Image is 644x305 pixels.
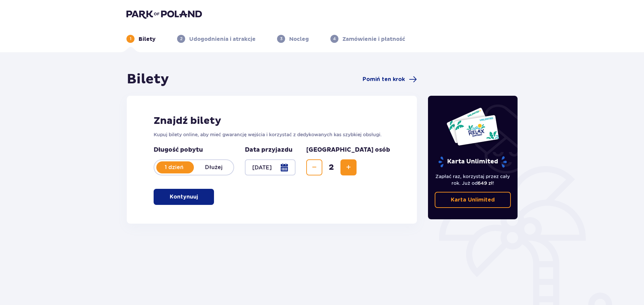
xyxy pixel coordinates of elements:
[324,162,339,172] span: 2
[289,35,309,43] p: Nocleg
[180,36,182,42] p: 2
[363,76,405,83] span: Pomiń ten krok
[342,35,405,43] p: Zamówienie i płatność
[306,159,322,175] button: Zmniejsz
[478,180,493,186] span: 649 zł
[154,146,234,154] p: Długość pobytu
[446,107,499,146] img: Dwie karty całoroczne do Suntago z napisem 'UNLIMITED RELAX', na białym tle z tropikalnymi liśćmi...
[280,36,282,42] p: 3
[245,146,292,154] p: Data przyjazdu
[154,115,390,127] h2: Znajdź bilety
[435,192,511,208] a: Karta Unlimited
[127,71,169,88] h1: Bilety
[330,35,405,43] div: 4Zamówienie i płatność
[435,173,511,186] p: Zapłać raz, korzystaj przez cały rok. Już od !
[306,146,390,154] p: [GEOGRAPHIC_DATA] osób
[126,9,202,19] img: Park of Poland logo
[189,35,256,43] p: Udogodnienia i atrakcje
[130,36,131,42] p: 1
[340,159,357,175] button: Zwiększ
[438,156,507,168] p: Karta Unlimited
[333,36,336,42] p: 4
[154,164,194,171] p: 1 dzień
[363,75,417,83] a: Pomiń ten krok
[154,189,214,205] button: Kontynuuj
[154,131,390,138] p: Kupuj bilety online, aby mieć gwarancję wejścia i korzystać z dedykowanych kas szybkiej obsługi.
[126,35,156,43] div: 1Bilety
[451,196,495,204] p: Karta Unlimited
[170,193,198,201] p: Kontynuuj
[139,35,156,43] p: Bilety
[194,164,233,171] p: Dłużej
[277,35,309,43] div: 3Nocleg
[177,35,256,43] div: 2Udogodnienia i atrakcje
